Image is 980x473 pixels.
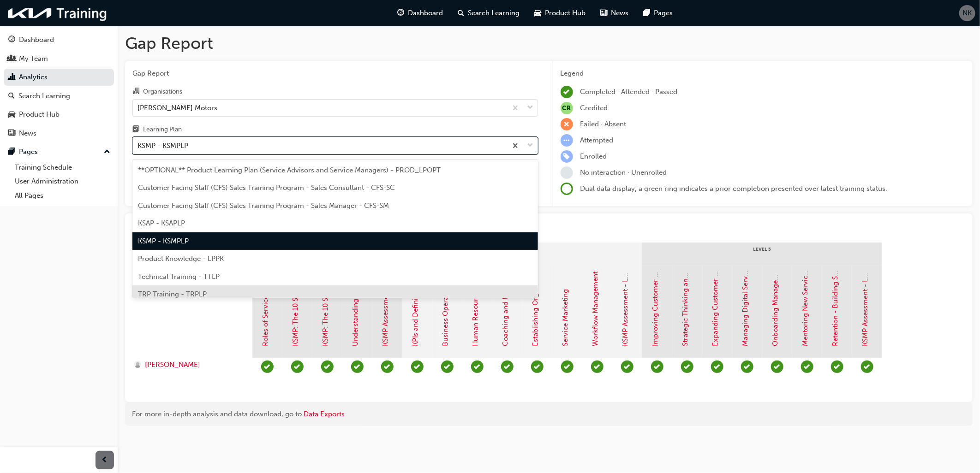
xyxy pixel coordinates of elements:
button: Pages [4,143,114,160]
span: learningRecordVerb_PASS-icon [561,361,574,373]
span: learningRecordVerb_COMPLETE-icon [561,86,573,98]
span: KSMP - KSMPLP [138,237,189,245]
span: car-icon [534,7,541,19]
a: Improving Customer Management [651,236,660,347]
span: learningRecordVerb_COMPLETE-icon [801,361,813,373]
div: Organisations [143,87,182,96]
span: up-icon [104,146,110,158]
a: All Pages [11,189,114,203]
div: KSMP - KSMPLP [137,141,188,151]
a: Onboarding Management [771,264,780,347]
h1: Gap Report [125,33,973,53]
span: chart-icon [8,73,15,82]
span: learningRecordVerb_PASS-icon [621,361,633,373]
a: User Administration [11,174,114,189]
span: organisation-icon [132,88,139,96]
div: Level 3 [642,242,882,266]
a: Data Exports [304,410,345,418]
a: Dashboard [4,31,114,48]
span: Customer Facing Staff (CFS) Sales Training Program - Sales Consultant - CFS-SC [138,183,395,192]
a: KSMP Assessment - Level 3 [861,260,870,347]
a: Expanding Customer Communication [711,225,720,347]
a: Training Schedule [11,160,114,175]
span: TRP Training - TRPLP [138,290,207,298]
span: learningRecordVerb_PASS-icon [351,361,364,373]
span: Completed · Attended · Passed [580,88,678,96]
span: learningRecordVerb_PASS-icon [441,361,454,373]
span: Failed · Absent [580,120,627,128]
a: guage-iconDashboard [390,4,450,23]
a: Roles of Service Manager [262,266,270,347]
span: learningRecordVerb_PASS-icon [681,361,693,373]
div: For more in-depth analysis and data download, go to [132,409,966,420]
a: Strategic Thinking and Decision-making [681,218,690,347]
span: learningRecordVerb_PASS-icon [501,361,514,373]
div: Search Learning [18,91,70,101]
span: NK [963,8,972,18]
span: Customer Facing Staff (CFS) Sales Training Program - Sales Manager - CFS-SM [138,201,389,210]
span: Product Knowledge - LPPK [138,254,224,263]
a: news-iconNews [593,4,636,23]
div: Legend [561,68,966,79]
a: car-iconProduct Hub [527,4,593,23]
a: search-iconSearch Learning [450,4,527,23]
span: No interaction · Unenrolled [580,168,667,177]
a: KSMP Assessment - Level 1 [382,261,390,347]
span: learningRecordVerb_ATTEMPT-icon [561,134,573,147]
span: guage-icon [397,7,404,19]
span: Dashboard [408,8,443,18]
a: News [4,125,114,142]
span: learningRecordVerb_PASS-icon [261,361,274,373]
span: people-icon [8,55,15,63]
span: Technical Training - TTLP [138,272,220,281]
img: kia-training [5,4,111,23]
div: Learning Plan [143,125,182,134]
a: Service Marketing [562,290,570,347]
span: News [611,8,628,18]
span: **OPTIONAL** Product Learning Plan (Service Advisors and Service Managers) - PROD_LPOPT [138,166,441,174]
span: Dual data display; a green ring indicates a prior completion presented over latest training status. [580,184,888,193]
a: Retention - Building Strategies [831,249,840,347]
span: down-icon [527,140,534,152]
span: guage-icon [8,36,15,44]
div: Dashboard [19,35,54,45]
span: learningRecordVerb_PASS-icon [471,361,484,373]
span: learningRecordVerb_COMPLETE-icon [831,361,843,373]
span: null-icon [561,102,573,114]
span: Gap Report [132,68,538,79]
span: Attempted [580,136,614,144]
span: news-icon [8,130,15,138]
span: learningRecordVerb_NONE-icon [561,166,573,179]
span: Search Learning [468,8,520,18]
span: learningplan-icon [132,126,139,134]
span: Product Hub [545,8,586,18]
span: learningRecordVerb_FAIL-icon [561,118,573,130]
span: pages-icon [8,148,15,156]
span: pages-icon [643,7,650,19]
span: learningRecordVerb_PASS-icon [861,361,873,373]
span: search-icon [458,7,464,19]
a: [PERSON_NAME] [134,360,244,370]
span: car-icon [8,111,15,119]
span: learningRecordVerb_PASS-icon [711,361,723,373]
div: [PERSON_NAME] Motors [137,102,217,113]
a: Product Hub [4,106,114,123]
div: My Team [19,53,48,64]
span: learningRecordVerb_PASS-icon [651,361,663,373]
span: [PERSON_NAME] [145,360,200,370]
span: search-icon [8,92,15,101]
div: Product Hub [19,109,60,120]
span: learningRecordVerb_PASS-icon [291,361,304,373]
div: News [19,128,36,139]
button: NK [959,5,975,21]
a: pages-iconPages [636,4,680,23]
span: Enrolled [580,152,607,160]
span: learningRecordVerb_ENROLL-icon [561,150,573,163]
span: learningRecordVerb_COMPLETE-icon [741,361,753,373]
span: learningRecordVerb_COMPLETE-icon [771,361,783,373]
span: learningRecordVerb_PASS-icon [321,361,334,373]
span: news-icon [600,7,607,19]
div: Pages [19,147,38,157]
button: DashboardMy TeamAnalyticsSearch LearningProduct HubNews [4,30,114,143]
